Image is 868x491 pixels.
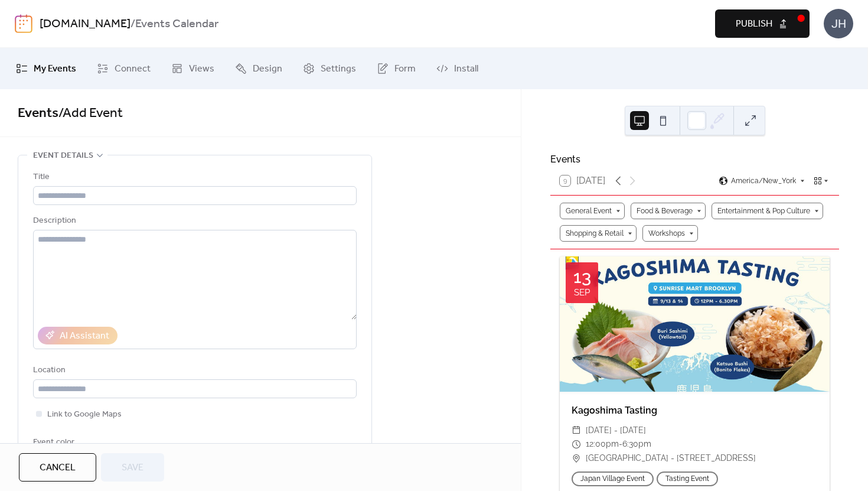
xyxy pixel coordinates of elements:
[560,404,830,418] div: Kagoshima Tasting
[731,177,796,184] span: America/New_York
[34,62,76,76] span: My Events
[573,268,591,286] div: 13
[574,288,590,297] div: Sep
[572,437,581,451] div: ​
[130,13,135,35] b: /
[19,453,96,482] button: Cancel
[189,62,214,76] span: Views
[619,437,622,451] span: -
[428,53,487,84] a: Install
[294,53,365,84] a: Settings
[115,62,151,76] span: Connect
[47,408,122,422] span: Link to Google Maps
[18,100,58,126] a: Events
[622,437,651,451] span: 6:30pm
[33,149,93,163] span: Event details
[162,53,223,84] a: Views
[58,100,123,126] span: / Add Event
[586,437,619,451] span: 12:00pm
[253,62,282,76] span: Design
[40,13,130,35] a: [DOMAIN_NAME]
[33,435,128,450] div: Event color
[33,214,354,228] div: Description
[33,363,354,378] div: Location
[15,14,32,33] img: logo
[586,451,756,466] span: [GEOGRAPHIC_DATA] - [STREET_ADDRESS]
[40,461,76,475] span: Cancel
[226,53,291,84] a: Design
[88,53,159,84] a: Connect
[135,13,218,35] b: Events Calendar
[736,17,772,31] span: Publish
[321,62,356,76] span: Settings
[454,62,478,76] span: Install
[550,152,839,167] div: Events
[33,170,354,184] div: Title
[715,9,810,38] button: Publish
[572,451,581,466] div: ​
[572,424,581,438] div: ​
[586,424,646,438] span: [DATE] - [DATE]
[824,9,853,38] div: JH
[394,62,416,76] span: Form
[368,53,425,84] a: Form
[7,53,85,84] a: My Events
